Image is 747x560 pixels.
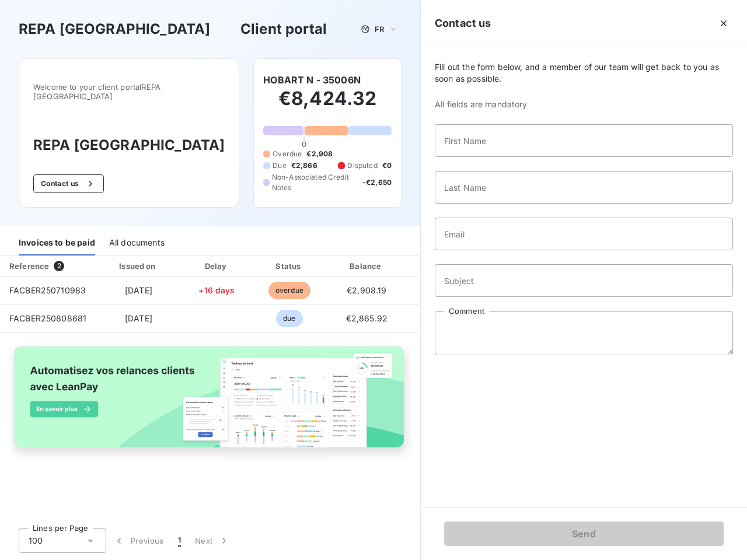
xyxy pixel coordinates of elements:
span: €0 [382,160,392,171]
h5: Contact us [435,15,491,32]
span: 0 [302,139,306,149]
button: Contact us [33,174,104,193]
h3: Client portal [240,19,327,40]
span: All fields are mandatory [435,99,733,110]
span: +16 days [198,285,235,295]
span: Fill out the form below, and a member of our team will get back to you as soon as possible. [435,61,733,85]
span: FR [375,24,384,34]
div: Status [254,260,324,272]
span: [DATE] [125,313,152,323]
span: Disputed [347,160,377,171]
button: 1 [171,528,188,553]
span: FACBER250808681 [9,313,86,323]
span: Due [273,160,286,171]
span: €2,865.92 [346,313,388,323]
span: Non-Associated Credit Notes [272,172,358,193]
h3: REPA [GEOGRAPHIC_DATA] [19,19,210,40]
div: PDF [409,260,468,272]
span: €2,908.19 [347,285,386,295]
div: Delay [184,260,250,272]
img: banner [5,340,416,465]
span: Welcome to your client portal REPA [GEOGRAPHIC_DATA] [33,82,225,101]
button: Previous [106,528,171,553]
span: overdue [268,282,310,299]
span: FACBER250710983 [9,285,86,295]
h3: REPA [GEOGRAPHIC_DATA] [33,135,225,156]
span: €2,866 [291,160,317,171]
h6: HOBART N - 35006N [263,73,361,87]
div: Reference [9,261,49,271]
span: Overdue [273,149,302,159]
button: Send [444,521,724,546]
span: €2,908 [306,149,333,159]
div: Issued on [98,260,179,272]
button: Next [188,528,237,553]
div: Invoices to be paid [19,231,95,256]
input: placeholder [435,171,733,204]
input: placeholder [435,124,733,157]
span: 2 [54,261,64,271]
span: [DATE] [125,285,152,295]
h2: €8,424.32 [263,87,392,122]
span: 100 [29,535,43,547]
span: due [276,310,302,327]
span: -€2,650 [362,177,392,188]
span: 1 [178,535,181,547]
div: Balance [329,260,404,272]
div: All documents [109,231,165,256]
input: placeholder [435,218,733,250]
input: placeholder [435,264,733,297]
